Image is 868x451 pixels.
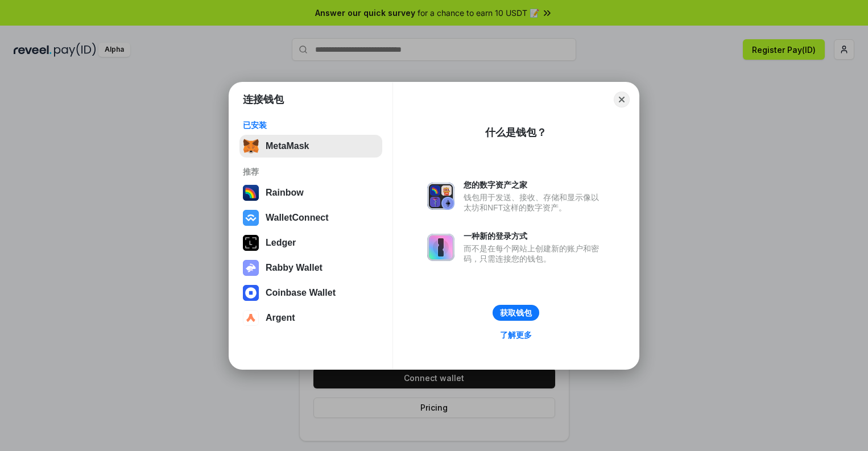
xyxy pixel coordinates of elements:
div: 一种新的登录方式 [464,231,605,241]
div: Rabby Wallet [266,263,323,273]
button: Rainbow [239,181,382,204]
div: 您的数字资产之家 [464,180,605,190]
img: svg+xml,%3Csvg%20xmlns%3D%22http%3A%2F%2Fwww.w3.org%2F2000%2Fsvg%22%20width%3D%2228%22%20height%3... [243,235,259,251]
div: 而不是在每个网站上创建新的账户和密码，只需连接您的钱包。 [464,243,605,264]
div: 钱包用于发送、接收、存储和显示像以太坊和NFT这样的数字资产。 [464,192,605,213]
img: svg+xml,%3Csvg%20xmlns%3D%22http%3A%2F%2Fwww.w3.org%2F2000%2Fsvg%22%20fill%3D%22none%22%20viewBox... [243,260,259,276]
button: WalletConnect [239,206,382,229]
button: Coinbase Wallet [239,282,382,304]
img: svg+xml,%3Csvg%20width%3D%22120%22%20height%3D%22120%22%20viewBox%3D%220%200%20120%20120%22%20fil... [243,185,259,201]
div: MetaMask [266,141,309,151]
div: 获取钱包 [500,308,532,318]
img: svg+xml,%3Csvg%20xmlns%3D%22http%3A%2F%2Fwww.w3.org%2F2000%2Fsvg%22%20fill%3D%22none%22%20viewBox... [427,234,454,261]
div: Rainbow [266,188,304,198]
div: 了解更多 [500,330,532,340]
div: Coinbase Wallet [266,288,336,298]
button: 获取钱包 [493,305,539,321]
img: svg+xml,%3Csvg%20xmlns%3D%22http%3A%2F%2Fwww.w3.org%2F2000%2Fsvg%22%20fill%3D%22none%22%20viewBox... [427,183,454,210]
button: Ledger [239,231,382,254]
button: Argent [239,307,382,329]
img: svg+xml,%3Csvg%20fill%3D%22none%22%20height%3D%2233%22%20viewBox%3D%220%200%2035%2033%22%20width%... [243,138,259,154]
img: svg+xml,%3Csvg%20width%3D%2228%22%20height%3D%2228%22%20viewBox%3D%220%200%2028%2028%22%20fill%3D... [243,210,259,226]
div: 已安装 [243,120,379,130]
button: Rabby Wallet [239,256,382,279]
img: svg+xml,%3Csvg%20width%3D%2228%22%20height%3D%2228%22%20viewBox%3D%220%200%2028%2028%22%20fill%3D... [243,310,259,326]
div: Ledger [266,238,296,248]
div: Argent [266,313,295,323]
div: 推荐 [243,167,379,177]
button: Close [614,92,630,107]
img: svg+xml,%3Csvg%20width%3D%2228%22%20height%3D%2228%22%20viewBox%3D%220%200%2028%2028%22%20fill%3D... [243,285,259,301]
div: WalletConnect [266,213,329,223]
button: MetaMask [239,135,382,158]
div: 什么是钱包？ [485,126,547,139]
a: 了解更多 [493,328,539,342]
h1: 连接钱包 [243,93,284,106]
